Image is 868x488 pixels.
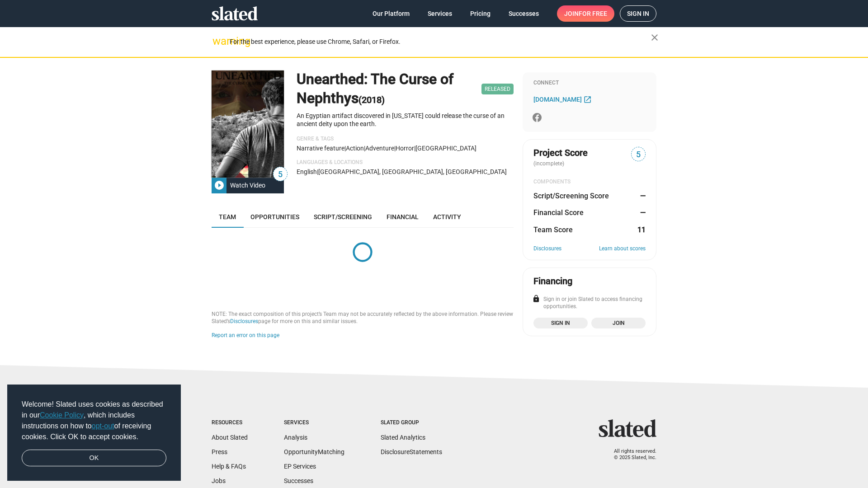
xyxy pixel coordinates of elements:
span: for free [579,5,607,22]
div: NOTE: The exact composition of this project’s Team may not be accurately reflected by the above i... [212,311,514,325]
a: Joinfor free [557,5,614,22]
span: Financial [387,213,419,221]
a: DisclosureStatements [381,448,442,455]
a: Our Platform [365,5,417,22]
a: opt-out [92,422,114,430]
div: Slated Group [381,419,442,427]
dd: — [637,191,646,201]
a: Team [212,206,243,228]
button: Watch Video [212,177,284,193]
span: | [364,145,365,152]
mat-icon: open_in_new [583,95,592,103]
dt: Team Score [533,225,573,235]
span: (incomplete) [533,160,566,167]
a: Join [591,318,646,328]
span: Welcome! Slated uses cookies as described in our , which includes instructions on how to of recei... [22,399,166,442]
mat-icon: play_circle_filled [214,180,225,191]
span: Narrative feature [297,145,344,152]
img: Unearthed: The Curse of Nephthys [212,70,284,178]
span: (2018) [359,94,385,105]
span: Services [428,5,452,22]
span: Join [564,5,607,22]
span: Sign in [627,6,649,21]
div: Services [284,419,344,427]
a: OpportunityMatching [284,448,344,455]
a: Help & FAQs [212,463,246,470]
span: | [317,168,318,175]
span: | [344,145,346,152]
a: Disclosures [533,245,561,253]
span: Pricing [470,5,491,22]
span: Successes [509,5,539,22]
a: Jobs [212,477,226,484]
a: About Slated [212,434,248,441]
div: Resources [212,419,248,427]
a: Services [420,5,459,22]
span: Join [597,319,640,328]
span: Project Score [533,147,588,159]
a: Pricing [463,5,498,22]
span: [GEOGRAPHIC_DATA] [415,145,476,152]
span: Horror [396,145,414,152]
div: Sign in or join Slated to access financing opportunities. [533,296,646,310]
span: | [394,145,396,152]
h1: Unearthed: The Curse of Nephthys [297,70,478,108]
span: 5 [632,149,645,161]
a: Activity [426,206,468,228]
span: Team [219,213,236,221]
a: Sign in [533,318,588,328]
span: | [414,145,415,152]
a: Script/Screening [307,206,379,228]
dd: — [637,208,646,217]
p: An Egyptian artifact discovered in [US_STATE] could release the curse of an ancient deity upon th... [297,112,514,128]
dt: Financial Score [533,208,584,217]
span: English [297,168,317,175]
button: Report an error on this page [212,332,279,339]
span: [GEOGRAPHIC_DATA], [GEOGRAPHIC_DATA], [GEOGRAPHIC_DATA] [318,168,507,175]
p: All rights reserved. © 2025 Slated, Inc. [604,448,656,461]
a: Sign in [620,5,656,22]
span: Our Platform [373,5,410,22]
span: Opportunities [250,213,299,221]
dt: Script/Screening Score [533,191,609,201]
a: Financial [379,206,426,228]
a: Opportunities [243,206,307,228]
dd: 11 [637,225,646,235]
a: Cookie Policy [40,411,84,419]
span: Adventure [365,145,394,152]
span: Activity [433,213,461,221]
a: [DOMAIN_NAME] [533,94,594,105]
div: cookieconsent [7,385,181,481]
a: Learn about scores [599,245,646,253]
span: Sign in [539,319,582,328]
mat-icon: warning [212,36,223,47]
mat-icon: close [649,32,660,43]
a: EP Services [284,463,316,470]
a: Disclosures [230,318,258,324]
div: For the best experience, please use Chrome, Safari, or Firefox. [230,36,651,48]
a: Press [212,448,227,455]
span: [DOMAIN_NAME] [533,96,582,103]
a: Analysis [284,434,307,441]
div: COMPONENTS [533,178,646,186]
div: Financing [533,275,572,287]
p: Genre & Tags [297,136,514,143]
span: Action [346,145,364,152]
div: Connect [533,80,646,87]
a: Successes [284,477,313,484]
span: Released [481,84,514,94]
div: Watch Video [226,177,269,193]
a: Slated Analytics [381,434,425,441]
a: dismiss cookie message [22,450,166,467]
span: Script/Screening [314,213,372,221]
span: 5 [274,169,287,181]
p: Languages & Locations [297,159,514,166]
a: Successes [501,5,546,22]
mat-icon: lock [532,295,540,303]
